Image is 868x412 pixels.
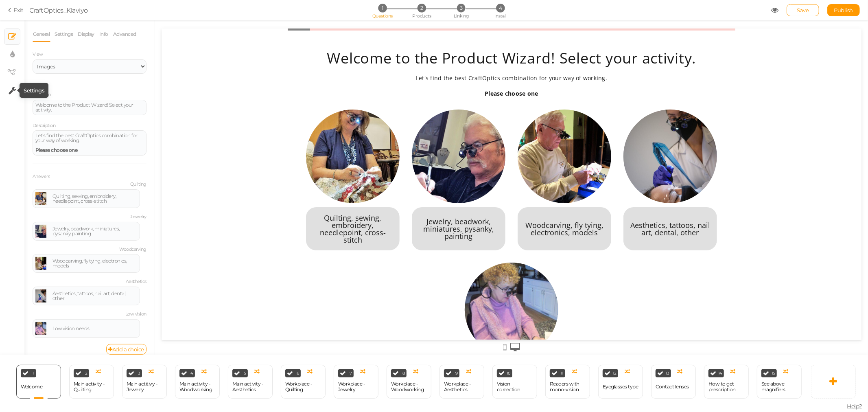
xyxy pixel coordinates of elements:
span: 7 [350,371,352,375]
div: Main activity - Woodworking [179,381,215,392]
strong: Please choose one [323,61,376,69]
span: 13 [666,371,669,375]
div: Workplace - Woodworking [391,381,427,392]
label: Low vision [33,311,146,317]
li: 4 Install [481,4,519,12]
div: 4 Main activity - Woodworking [175,365,220,399]
div: Main activity - Aesthetics [232,381,268,392]
div: Workplace - Jewelry [338,381,374,392]
span: 5 [244,371,247,375]
div: Aesthetics, tattoos, nail art, dental, other [52,291,137,301]
span: 12 [613,371,617,375]
div: 10 Vision correction [492,365,537,399]
a: Settings [4,83,20,98]
span: 8 [403,371,405,375]
div: CraftOptics_Klaviyo [30,5,88,15]
div: See above magnifiers [761,381,797,392]
div: Aesthetics, tattoos, nail art, dental, other [467,193,551,208]
div: Welcome [21,384,43,390]
div: 6 Workplace - Quilting [281,365,326,399]
label: Aesthetics [33,279,146,285]
div: Vision correction [497,381,533,392]
span: Products [412,13,431,19]
div: 13 Contact lenses [651,365,696,399]
div: 7 Workplace - Jewelry [334,365,378,399]
label: Jewelry [33,214,146,220]
div: 15 See above magnifiers [757,365,802,399]
div: Jewelry, beadwork, miniatures, pysanky, painting [52,226,137,236]
a: Display [78,26,95,42]
span: Help? [847,403,863,410]
div: 9 Workplace - Aesthetics [439,365,484,399]
div: Quilting, sewing, embroidery, needlepoint, cross-stitch [149,186,233,215]
div: 11 Readers with mono-vision [545,365,590,399]
a: Exit [8,6,24,14]
label: Woodcarving [33,247,146,252]
a: Add a choice [106,344,147,355]
li: Settings [4,82,20,99]
div: Welcome to the Product Wizard! Select your activity. [35,103,144,112]
span: 2 [418,4,426,12]
label: Answers [33,174,50,180]
div: 3 Main actitivy - Jewelry [122,365,167,399]
tip-tip: Settings [24,87,44,94]
span: 3 [138,371,141,375]
div: Main activity - Quilting [74,381,109,392]
label: Quilting [33,182,146,187]
div: 8 Workplace - Woodworking [387,365,431,399]
span: 15 [772,371,775,375]
li: 1 Questions [363,4,401,12]
span: 1 [33,371,35,375]
div: How to get prescription [708,381,744,392]
p: Let's find the best CraftOptics combination for your way of working. [35,133,144,143]
li: 2 Products [403,4,441,12]
span: 14 [718,371,722,375]
span: 9 [456,371,458,375]
div: 1 Welcome [16,365,61,399]
div: Welcome to the Product Wizard! Select your activity. [166,20,535,39]
div: Readers with mono-vision [550,381,586,392]
div: Contact lenses [656,384,689,390]
p: Let's find the best CraftOptics combination for your way of working. [254,46,446,53]
li: 3 Linking [442,4,480,12]
span: 10 [507,371,511,375]
span: Questions [372,13,393,19]
strong: Please choose one [35,147,78,153]
div: 2 Main activity - Quilting [69,365,114,399]
div: Jewelry, beadwork, miniatures, pysanky, painting [255,189,339,211]
label: Description [33,123,56,129]
a: Settings [55,26,74,42]
a: Info [99,26,109,42]
div: Quilting, sewing, embroidery, needlepoint, cross-stitch [52,194,137,204]
a: Advanced [113,26,137,42]
div: Workplace - Quilting [285,381,321,392]
div: Low vision needs [52,326,137,331]
span: 3 [457,4,465,12]
span: 6 [297,371,300,375]
span: Install [494,13,506,19]
span: 1 [378,4,387,12]
span: Publish [834,7,853,13]
span: 4 [496,4,505,12]
div: Main actitivy - Jewelry [127,381,162,392]
div: 5 Main activity - Aesthetics [228,365,273,399]
div: Eyeglasses type [603,384,638,390]
a: General [33,26,50,42]
span: Save [797,7,809,13]
span: 2 [85,371,88,375]
div: Woodcarving, fly tying, electronics, models [361,193,445,208]
span: 4 [191,371,194,375]
span: View [33,51,43,57]
div: Woodcarving, fly tying, electronics, models [52,259,137,268]
span: Linking [454,13,468,19]
div: 14 How to get prescription [704,365,749,399]
span: 11 [561,371,564,375]
div: Workplace - Aesthetics [444,381,480,392]
div: Save [787,4,819,16]
div: 12 Eyeglasses type [598,365,643,399]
